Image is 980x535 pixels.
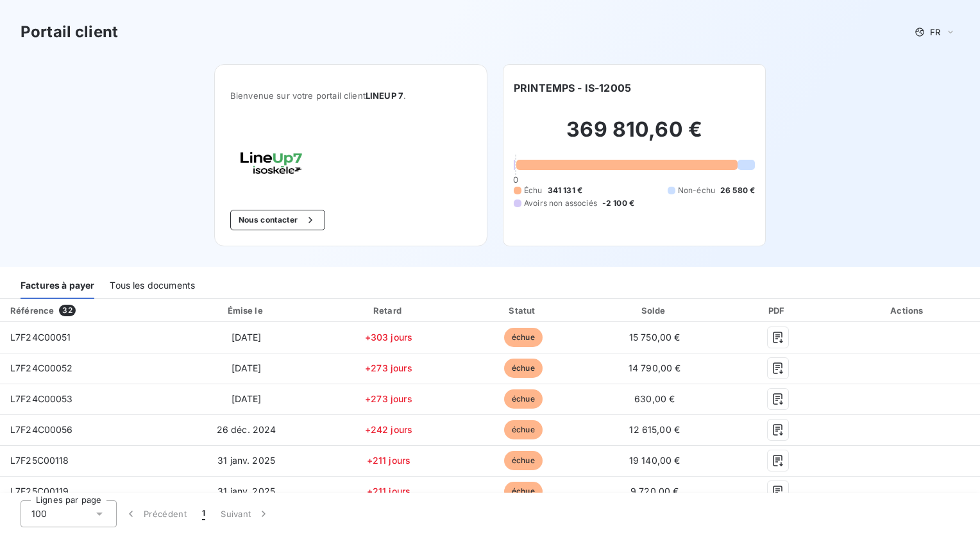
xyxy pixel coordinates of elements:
[202,507,205,520] span: 1
[629,455,680,466] span: 19 140,00 €
[365,332,413,343] span: +303 jours
[10,332,71,343] span: L7F24C00051
[504,420,543,439] span: échue
[59,305,75,316] span: 32
[602,198,634,209] span: -2 100 €
[524,198,597,209] span: Avoirs non associés
[230,132,312,189] img: Company logo
[217,486,275,497] span: 31 janv. 2025
[10,362,73,373] span: L7F24C00052
[593,304,717,317] div: Solde
[21,21,118,44] h3: Portail client
[31,507,47,520] span: 100
[365,424,413,435] span: +242 jours
[10,305,54,316] div: Référence
[217,424,276,435] span: 26 déc. 2024
[232,362,262,373] span: [DATE]
[548,185,582,196] span: 341 131 €
[365,393,412,404] span: +273 jours
[504,359,543,378] span: échue
[930,27,940,37] span: FR
[217,455,275,466] span: 31 janv. 2025
[720,185,755,196] span: 26 580 €
[459,304,587,317] div: Statut
[232,332,262,343] span: [DATE]
[367,486,411,497] span: +211 jours
[722,304,834,317] div: PDF
[514,80,631,96] h6: PRINTEMPS - IS-12005
[365,362,412,373] span: +273 jours
[10,455,69,466] span: L7F25C00118
[630,486,679,497] span: 9 720,00 €
[367,455,411,466] span: +211 jours
[175,304,318,317] div: Émise le
[366,90,403,101] span: LINEUP 7
[323,304,454,317] div: Retard
[110,272,195,299] div: Tous les documents
[524,185,543,196] span: Échu
[678,185,715,196] span: Non-échu
[504,328,543,347] span: échue
[504,389,543,409] span: échue
[230,210,325,230] button: Nous contacter
[839,304,977,317] div: Actions
[10,486,69,497] span: L7F25C00119
[629,362,681,373] span: 14 790,00 €
[117,500,194,527] button: Précédent
[230,90,471,101] span: Bienvenue sur votre portail client .
[213,500,278,527] button: Suivant
[21,272,94,299] div: Factures à payer
[514,117,755,155] h2: 369 810,60 €
[504,451,543,470] span: échue
[513,174,518,185] span: 0
[629,332,680,343] span: 15 750,00 €
[10,424,73,435] span: L7F24C00056
[504,482,543,501] span: échue
[629,424,680,435] span: 12 615,00 €
[10,393,73,404] span: L7F24C00053
[634,393,675,404] span: 630,00 €
[194,500,213,527] button: 1
[232,393,262,404] span: [DATE]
